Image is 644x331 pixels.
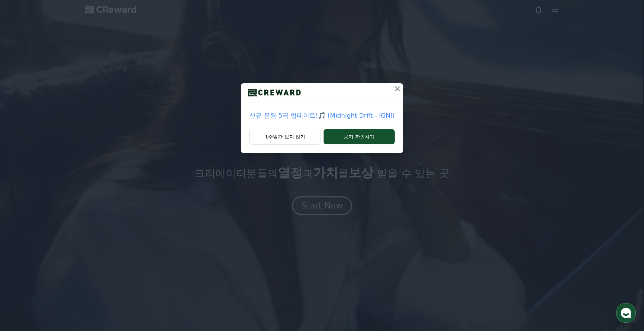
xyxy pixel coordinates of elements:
[89,220,133,237] a: 설정
[324,129,395,144] button: 공지 확인하기
[22,230,26,236] span: 홈
[249,129,321,145] button: 1주일간 보지 않기
[107,230,115,236] span: 설정
[2,220,46,237] a: 홈
[249,111,395,120] a: 신규 음원 5곡 업데이트!🎵 (Midnight Drift - IGNI)
[46,220,89,237] a: 대화
[63,231,72,236] span: 대화
[241,87,308,98] img: logo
